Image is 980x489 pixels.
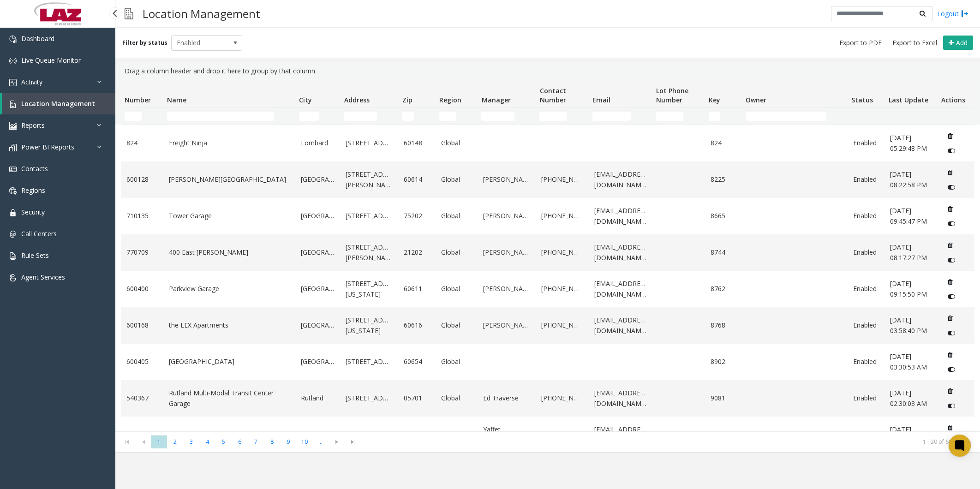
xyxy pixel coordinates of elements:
[167,435,183,448] span: Page 2
[943,202,958,216] button: Delete
[890,279,932,299] a: [DATE] 09:15:50 PM
[346,242,393,263] a: [STREET_ADDRESS][PERSON_NAME]
[481,112,514,121] input: Manager Filter
[301,284,335,294] a: [GEOGRAPHIC_DATA]
[483,320,530,330] a: [PERSON_NAME]
[183,435,199,448] span: Page 3
[890,388,927,407] span: [DATE] 02:30:03 AM
[264,435,280,448] span: Page 8
[943,362,960,377] button: Disable
[296,435,312,448] span: Page 10
[592,95,610,104] span: Email
[482,95,511,104] span: Manager
[346,357,393,367] a: [STREET_ADDRESS]
[280,435,296,448] span: Page 9
[9,209,17,216] img: 'icon'
[652,108,705,125] td: Lot Phone Number Filter
[483,174,530,185] a: [PERSON_NAME]
[483,211,530,221] a: [PERSON_NAME]
[892,38,937,48] span: Export to Excel
[21,143,74,151] span: Power BI Reports
[853,320,879,330] a: Enabled
[346,429,393,440] a: [STREET_ADDRESS]
[943,129,958,143] button: Delete
[956,38,968,47] span: Add
[169,211,290,221] a: Tower Garage
[9,144,17,151] img: 'icon'
[742,108,848,125] td: Owner Filter
[346,211,393,221] a: [STREET_ADDRESS]
[890,133,927,152] span: [DATE] 05:29:48 PM
[301,429,335,440] a: Coronado
[121,108,163,125] td: Number Filter
[301,393,335,403] a: Rutland
[853,357,879,367] a: Enabled
[125,2,133,25] img: pageIcon
[301,357,335,367] a: [GEOGRAPHIC_DATA]
[125,112,142,121] input: Number Filter
[483,284,530,294] a: [PERSON_NAME]
[853,393,879,403] a: Enabled
[441,357,472,367] a: Global
[890,133,932,154] a: [DATE] 05:29:48 PM
[594,169,646,190] a: [EMAIL_ADDRESS][DOMAIN_NAME]
[439,95,461,104] span: Region
[9,166,17,173] img: 'icon'
[122,39,167,47] label: Filter by status
[594,279,646,299] a: [EMAIL_ADDRESS][DOMAIN_NAME]
[943,36,973,50] button: Add
[404,357,430,367] a: 60654
[346,169,393,190] a: [STREET_ADDRESS][PERSON_NAME]
[299,112,319,121] input: City Filter
[169,138,290,148] a: Freight Ninja
[330,438,343,446] span: Go to the next page
[541,211,583,221] a: [PHONE_NUMBER]
[711,357,736,367] a: 8902
[943,253,960,268] button: Disable
[943,165,958,180] button: Delete
[943,180,960,195] button: Disable
[21,164,48,173] span: Contacts
[172,36,228,50] span: Enabled
[890,243,927,262] span: [DATE] 08:17:27 PM
[711,211,736,221] a: 8665
[346,279,393,299] a: [STREET_ADDRESS][US_STATE]
[169,320,290,330] a: the LEX Apartments
[441,393,472,403] a: Global
[439,112,456,121] input: Region Filter
[541,429,583,440] a: [PHONE_NUMBER]
[441,174,472,185] a: Global
[541,284,583,294] a: [PHONE_NUMBER]
[9,231,17,238] img: 'icon'
[540,86,566,104] span: Contact Number
[312,435,329,448] span: Page 11
[9,252,17,260] img: 'icon'
[329,435,345,448] span: Go to the next page
[541,320,583,330] a: [PHONE_NUMBER]
[346,315,393,336] a: [STREET_ADDRESS][US_STATE]
[436,108,478,125] td: Region Filter
[938,108,974,125] td: Actions Filter
[169,429,290,440] a: [GEOGRAPHIC_DATA]
[126,174,158,185] a: 600128
[853,247,879,257] a: Enabled
[594,388,646,409] a: [EMAIL_ADDRESS][DOMAIN_NAME]
[541,247,583,257] a: [PHONE_NUMBER]
[169,174,290,185] a: [PERSON_NAME][GEOGRAPHIC_DATA]
[890,206,927,225] span: [DATE] 09:45:47 PM
[890,242,932,263] a: [DATE] 08:17:27 PM
[536,108,589,125] td: Contact Number Filter
[9,101,17,108] img: 'icon'
[126,138,158,148] a: 824
[126,357,158,367] a: 600405
[344,95,370,104] span: Address
[169,284,290,294] a: Parkview Garage
[21,273,65,281] span: Agent Services
[890,425,927,444] span: [DATE] 09:42:22 PM
[711,393,736,403] a: 9081
[346,393,393,403] a: [STREET_ADDRESS]
[943,238,958,253] button: Delete
[746,95,766,104] span: Owner
[483,247,530,257] a: [PERSON_NAME]
[9,79,17,86] img: 'icon'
